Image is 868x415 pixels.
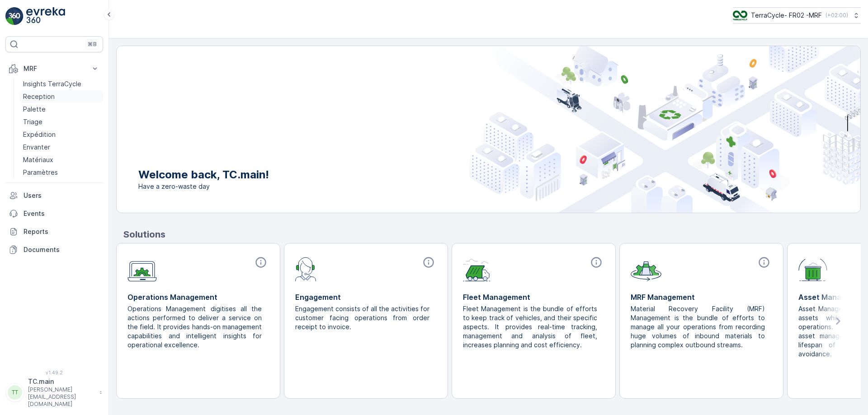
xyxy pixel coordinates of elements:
button: TTTC.main[PERSON_NAME][EMAIL_ADDRESS][DOMAIN_NAME] [5,377,103,408]
a: Palette [19,103,103,116]
button: TerraCycle- FR02 -MRF(+02:00) [733,7,861,23]
a: Documents [5,241,103,259]
p: Users [24,191,99,200]
p: Fleet Management is the bundle of efforts to keep track of vehicles, and their specific aspects. ... [463,304,597,350]
a: Events [5,205,103,223]
img: module-icon [631,256,661,281]
span: v 1.49.2 [5,370,103,375]
p: Material Recovery Facility (MRF) Management is the bundle of efforts to manage all your operation... [631,304,765,350]
a: Users [5,187,103,205]
p: Solutions [123,228,861,241]
p: Envanter [23,143,50,152]
p: Palette [23,105,46,114]
img: logo [5,7,24,25]
a: Envanter [19,141,103,154]
p: Engagement [295,292,437,303]
img: module-icon [798,256,827,281]
p: MRF [24,64,85,73]
p: TerraCycle- FR02 -MRF [751,11,822,20]
p: Triage [23,117,42,126]
p: Events [24,209,99,218]
p: Insights TerraCycle [23,79,81,89]
img: city illustration [469,46,860,213]
p: Reception [23,92,55,101]
a: Reports [5,223,103,241]
p: Expédition [23,130,56,139]
p: Reports [24,227,99,236]
a: Matériaux [19,154,103,166]
p: Fleet Management [463,292,604,303]
a: Triage [19,116,103,128]
button: MRF [5,60,103,78]
p: Paramètres [23,168,58,177]
div: TT [8,385,22,400]
a: Insights TerraCycle [19,78,103,90]
p: MRF Management [631,292,772,303]
p: Operations Management [127,292,269,303]
p: ⌘B [88,41,97,48]
p: Engagement consists of all the activities for customer facing operations from order receipt to in... [295,304,429,331]
p: Operations Management digitises all the actions performed to deliver a service on the field. It p... [127,304,262,350]
img: module-icon [463,256,491,281]
a: Paramètres [19,166,103,179]
a: Expédition [19,128,103,141]
p: [PERSON_NAME][EMAIL_ADDRESS][DOMAIN_NAME] [28,386,95,408]
img: module-icon [127,256,157,282]
img: logo_light-DOdMpM7g.png [26,7,65,25]
p: TC.main [28,377,95,386]
p: Documents [24,245,99,254]
span: Have a zero-waste day [138,182,269,191]
a: Reception [19,90,103,103]
img: module-icon [295,256,316,281]
p: Matériaux [23,155,53,164]
p: ( +02:00 ) [826,12,848,19]
img: terracycle.png [733,10,747,20]
p: Welcome back, TC.main! [138,168,269,182]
